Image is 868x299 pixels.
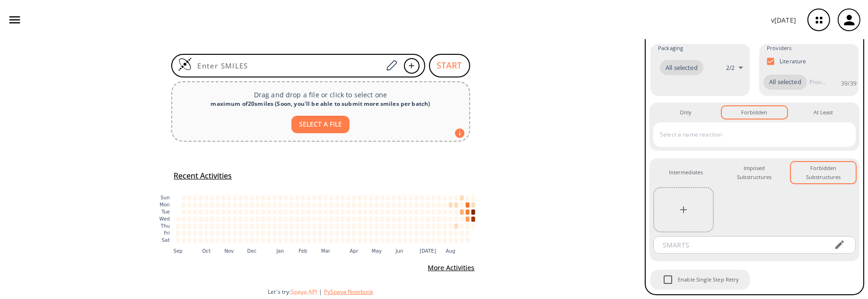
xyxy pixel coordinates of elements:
span: All selected [660,63,703,73]
input: Provider name [807,75,828,90]
span: Packaging [658,44,683,52]
text: May [371,248,381,254]
span: Enable Single Step Retry [678,275,739,284]
span: Enable Single Step Retry [658,270,678,290]
text: Feb [298,248,307,254]
text: Jan [276,248,284,254]
button: At Least [791,106,856,119]
span: | [317,288,324,296]
button: START [429,54,470,77]
div: Forbidden Substructures [798,164,848,181]
text: Dec [247,248,256,254]
button: Spaya API [291,288,317,296]
text: Wed [159,216,169,222]
g: x-axis tick label [173,248,455,254]
button: Forbidden Substructures [791,162,856,183]
div: Imposed Substructures [729,164,779,181]
img: Logo Spaya [178,57,192,71]
text: Mon [159,202,170,207]
text: Aug [446,248,455,254]
g: y-axis tick label [159,195,169,243]
text: Apr [350,248,358,254]
input: Enter SMILES [192,61,383,70]
p: Drag and drop a file or click to select one [180,90,462,100]
div: Let's try: [268,288,637,296]
text: Nov [224,248,234,254]
p: 2 / 2 [726,64,735,72]
div: When Single Step Retry is enabled, if no route is found during retrosynthesis, a retry is trigger... [649,269,751,290]
span: Providers [767,44,791,52]
p: Literature [780,57,807,65]
div: Only [680,108,692,117]
div: Intermediates [669,168,703,177]
span: All selected [763,77,807,87]
button: Imposed Substructures [722,162,787,183]
button: Only [653,106,718,119]
button: Intermediates [653,162,718,183]
text: Sep [173,248,182,254]
h5: Recent Activities [174,171,232,181]
text: Thu [160,223,169,229]
text: Fri [164,231,169,236]
button: Forbidden [722,106,787,119]
button: SELECT A FILE [291,116,350,133]
p: 39 / 39 [841,79,857,87]
text: Oct [202,248,210,254]
div: maximum of 20 smiles ( Soon, you'll be able to submit more smiles per batch ) [180,100,462,108]
input: SMARTS [656,236,826,254]
input: Select a name reaction [658,127,837,142]
g: cell [176,195,475,243]
text: Sat [162,238,170,243]
div: At Least [814,108,833,117]
div: Forbidden [741,108,767,117]
text: Mar [321,248,330,254]
p: v [DATE] [771,15,796,25]
text: Jun [395,248,403,254]
text: Tue [161,209,170,214]
button: Recent Activities [170,168,236,184]
text: Sun [160,195,169,200]
button: PySpaya Notebook [324,288,373,296]
text: [DATE] [420,248,436,254]
button: More Activities [424,259,479,277]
